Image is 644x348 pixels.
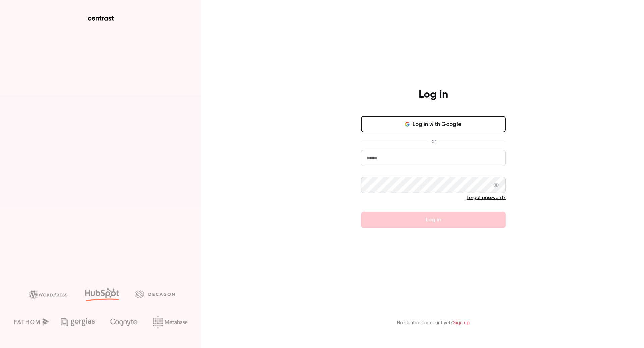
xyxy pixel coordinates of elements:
a: Sign up [453,320,470,325]
h4: Log in [419,88,448,101]
a: Forgot password? [467,195,506,200]
p: No Contrast account yet? [397,319,470,327]
span: or [428,138,439,145]
img: decagon [135,290,175,298]
button: Log in with Google [361,116,506,132]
